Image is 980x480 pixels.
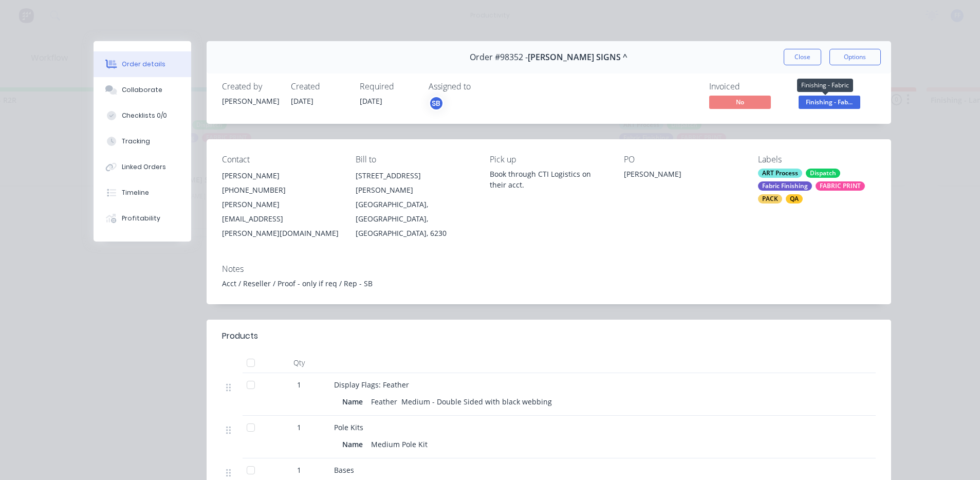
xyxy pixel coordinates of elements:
[94,154,191,180] button: Linked Orders
[122,85,162,95] div: Collaborate
[94,51,191,77] button: Order details
[122,214,160,223] div: Profitability
[222,82,279,91] div: Created by
[94,77,191,103] button: Collaborate
[624,155,742,164] div: PO
[797,79,853,92] div: Finishing - Fabric
[122,111,167,120] div: Checklists 0/0
[490,155,607,164] div: Pick up
[297,379,301,390] span: 1
[94,128,191,154] button: Tracking
[356,155,473,164] div: Bill to
[528,52,627,62] span: [PERSON_NAME] SIGNS ^
[799,96,860,111] button: Finishing - Fab...
[356,197,473,241] div: [GEOGRAPHIC_DATA], [GEOGRAPHIC_DATA], [GEOGRAPHIC_DATA], 6230
[816,181,865,191] div: FABRIC PRINT
[94,180,191,206] button: Timeline
[122,162,166,172] div: Linked Orders
[334,422,363,432] span: Pole Kits
[709,82,786,91] div: Invoiced
[470,52,528,62] span: Order #98352 -
[806,169,840,178] div: Dispatch
[268,353,330,373] div: Qty
[122,188,149,197] div: Timeline
[94,206,191,231] button: Profitability
[758,181,812,191] div: Fabric Finishing
[94,103,191,128] button: Checklists 0/0
[709,96,771,108] span: No
[122,137,150,146] div: Tracking
[758,155,876,164] div: Labels
[122,60,165,69] div: Order details
[799,96,860,108] span: Finishing - Fab...
[222,169,340,241] div: [PERSON_NAME][PHONE_NUMBER][PERSON_NAME][EMAIL_ADDRESS][PERSON_NAME][DOMAIN_NAME]
[334,380,409,390] span: Display Flags: Feather
[222,330,258,342] div: Products
[624,169,742,183] div: [PERSON_NAME]
[222,96,279,106] div: [PERSON_NAME]
[490,169,607,190] div: Book through CTI Logistics on their acct.
[786,194,803,204] div: QA
[784,49,821,65] button: Close
[342,437,367,452] div: Name
[222,183,340,197] div: [PHONE_NUMBER]
[758,169,802,178] div: ART Process
[758,194,782,204] div: PACK
[334,465,354,475] span: Bases
[222,197,340,241] div: [PERSON_NAME][EMAIL_ADDRESS][PERSON_NAME][DOMAIN_NAME]
[222,278,876,289] div: Acct / Reseller / Proof - only if req / Rep - SB
[291,82,347,91] div: Created
[360,96,382,106] span: [DATE]
[367,394,556,409] div: Feather Medium - Double Sided with black webbing
[291,96,313,106] span: [DATE]
[356,169,473,241] div: [STREET_ADDRESS][PERSON_NAME][GEOGRAPHIC_DATA], [GEOGRAPHIC_DATA], [GEOGRAPHIC_DATA], 6230
[222,264,876,274] div: Notes
[429,96,444,111] button: SB
[297,422,301,433] span: 1
[222,155,340,164] div: Contact
[356,169,473,197] div: [STREET_ADDRESS][PERSON_NAME]
[367,437,432,452] div: Medium Pole Kit
[429,82,531,91] div: Assigned to
[297,465,301,475] span: 1
[360,82,416,91] div: Required
[222,169,340,183] div: [PERSON_NAME]
[342,394,367,409] div: Name
[829,49,881,65] button: Options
